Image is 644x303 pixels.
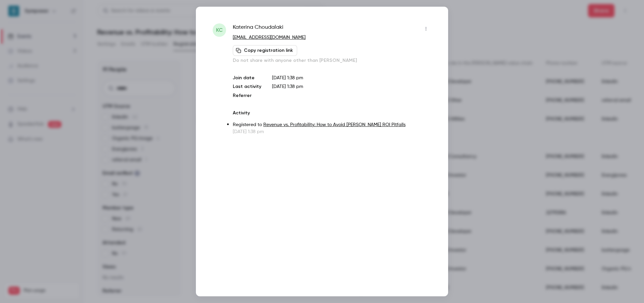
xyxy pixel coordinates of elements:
a: [EMAIL_ADDRESS][DOMAIN_NAME] [233,35,306,40]
p: Referrer [233,92,261,99]
span: [DATE] 1:38 pm [272,84,303,89]
span: KC [216,26,223,34]
span: Katerina Choudalaki [233,23,283,34]
p: [DATE] 1:38 pm [233,128,431,135]
p: Join date [233,75,261,81]
a: Revenue vs. Profitability: How to Avoid [PERSON_NAME] ROI Pitfalls [263,122,406,127]
p: [DATE] 1:38 pm [272,75,431,81]
p: Activity [233,110,431,116]
p: Last activity [233,83,261,90]
button: Copy registration link [233,45,297,56]
p: Do not share with anyone other than [PERSON_NAME] [233,57,431,64]
p: Registered to [233,121,431,128]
